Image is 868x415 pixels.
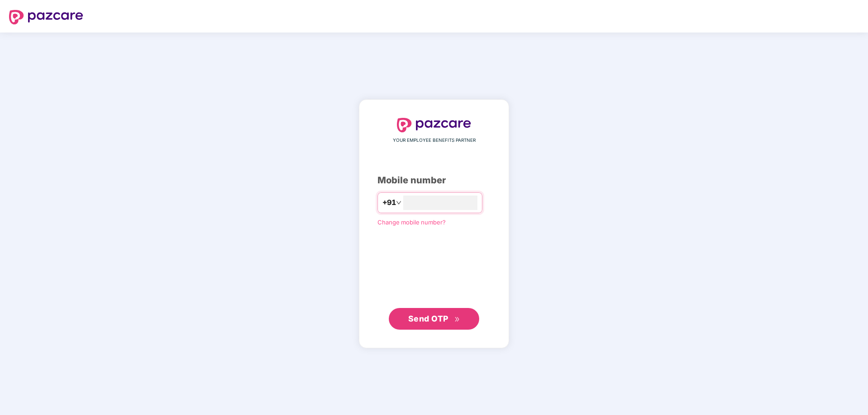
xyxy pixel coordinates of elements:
[389,308,479,330] button: Send OTPdouble-right
[396,200,401,205] span: down
[377,219,446,226] a: Change mobile number?
[382,197,396,208] span: +91
[9,10,83,24] img: logo
[397,118,471,132] img: logo
[408,314,448,323] span: Send OTP
[454,317,460,322] span: double-right
[377,173,491,187] div: Mobile number
[393,137,476,144] span: YOUR EMPLOYEE BENEFITS PARTNER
